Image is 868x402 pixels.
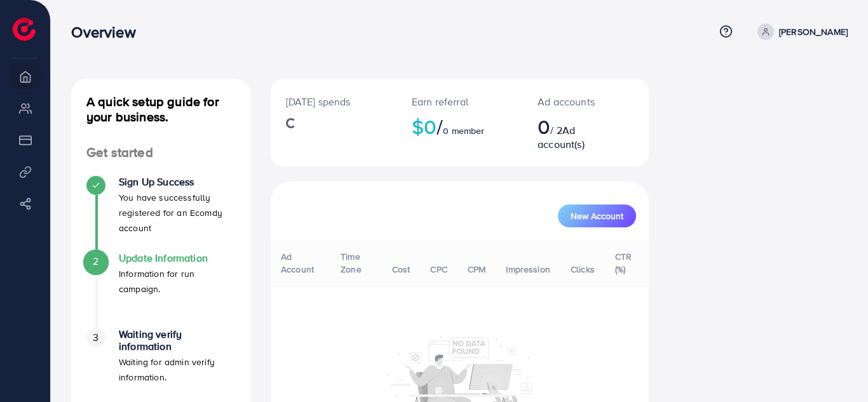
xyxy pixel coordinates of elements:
li: Update Information [71,252,250,328]
h4: Get started [71,145,250,161]
p: Information for run campaign. [119,266,235,297]
span: Ad account(s) [538,123,585,151]
p: [DATE] spends [286,94,381,109]
a: [PERSON_NAME] [752,23,848,40]
h2: / 2 [538,114,602,151]
p: Earn referral [412,94,507,109]
p: Waiting for admin verify information. [119,354,235,385]
li: Sign Up Success [71,176,250,252]
h2: $0 [412,114,507,138]
span: 0 [538,112,550,141]
p: You have successfully registered for an Ecomdy account [119,190,235,236]
span: New Account [571,211,623,220]
h4: Sign Up Success [119,176,235,188]
span: 3 [93,330,98,345]
p: Ad accounts [538,94,602,109]
h4: A quick setup guide for your business. [71,94,250,124]
span: 0 member [443,124,484,137]
span: 2 [93,254,98,269]
h4: Update Information [119,252,235,264]
img: logo [13,18,36,41]
h4: Waiting verify information [119,328,235,352]
button: New Account [558,204,636,227]
h3: Overview [71,23,146,41]
p: [PERSON_NAME] [779,24,848,39]
span: / [437,112,443,141]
